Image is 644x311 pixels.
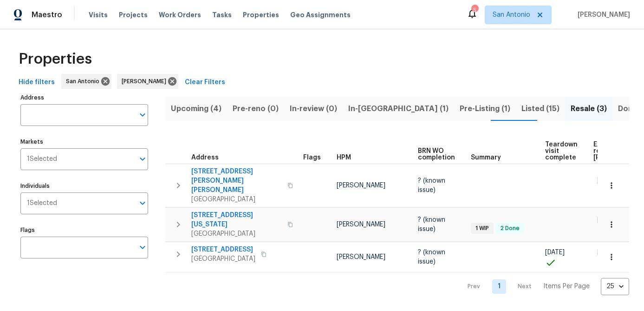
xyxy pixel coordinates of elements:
span: [STREET_ADDRESS][PERSON_NAME][PERSON_NAME] [191,167,282,195]
span: Pre-reno (0) [233,102,279,115]
span: Flags [303,154,321,161]
span: [PERSON_NAME] [122,77,170,86]
span: Resale (3) [571,102,607,115]
div: San Antonio [61,74,111,89]
p: Items Per Page [543,282,590,291]
span: Pre-Listing (1) [460,102,510,115]
span: [GEOGRAPHIC_DATA] [191,195,282,204]
button: Open [136,241,149,254]
span: Listed (15) [521,102,559,115]
label: Individuals [20,183,148,189]
span: San Antonio [66,77,103,86]
span: BRN WO completion [418,148,455,161]
span: Tasks [212,12,232,18]
span: [DATE] [597,217,617,223]
span: [DATE] [545,249,565,256]
span: ? (known issue) [418,217,445,232]
span: Teardown visit complete [545,141,578,161]
span: 1 Selected [27,199,57,207]
button: Open [136,108,149,121]
div: 25 [601,274,629,298]
span: [DATE] [597,249,617,256]
span: In-[GEOGRAPHIC_DATA] (1) [348,102,449,115]
span: [STREET_ADDRESS] [191,245,255,254]
span: [PERSON_NAME] [337,221,385,228]
span: 2 Done [496,225,523,232]
span: Projects [119,10,148,20]
span: Maestro [32,10,62,20]
span: Summary [471,154,501,161]
span: Address [191,154,219,161]
button: Open [136,197,149,210]
span: ? (known issue) [418,178,445,193]
label: Markets [20,139,148,145]
span: San Antonio [493,10,530,20]
span: Properties [19,54,92,64]
div: [PERSON_NAME] [117,74,178,89]
span: ? (known issue) [418,249,445,265]
span: Properties [243,10,279,20]
span: HPM [337,154,351,161]
nav: Pagination Navigation [459,278,629,295]
span: 1 WIP [472,225,493,232]
label: Address [20,95,148,100]
a: Goto page 1 [492,279,506,294]
span: [DATE] [597,178,617,184]
span: In-review (0) [290,102,337,115]
span: [GEOGRAPHIC_DATA] [191,229,282,238]
span: Work Orders [159,10,201,20]
span: Clear Filters [185,77,225,88]
span: [GEOGRAPHIC_DATA] [191,254,255,264]
span: Upcoming (4) [171,102,221,115]
button: Open [136,152,149,165]
label: Flags [20,227,148,233]
button: Clear Filters [181,74,229,91]
div: 5 [471,6,478,15]
span: Visits [89,10,108,20]
span: Geo Assignments [290,10,351,20]
span: [PERSON_NAME] [337,182,385,189]
span: [PERSON_NAME] [337,254,385,260]
button: Hide filters [15,74,59,91]
span: [STREET_ADDRESS][US_STATE] [191,211,282,229]
span: Hide filters [19,77,55,88]
span: 1 Selected [27,155,57,163]
span: [PERSON_NAME] [574,10,630,20]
